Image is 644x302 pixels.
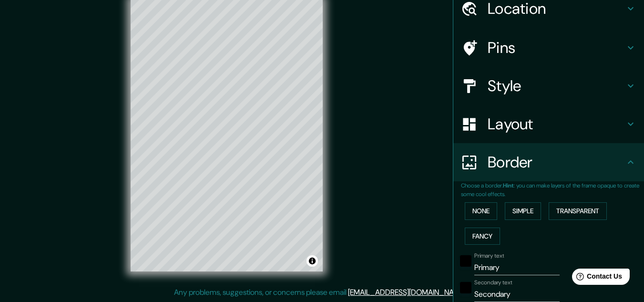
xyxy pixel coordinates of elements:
[549,202,607,220] button: Transparent
[465,202,497,220] button: None
[488,153,625,172] h4: Border
[460,282,471,293] button: black
[503,182,514,189] b: Hint
[488,76,625,95] h4: Style
[453,29,644,67] div: Pins
[474,279,512,287] label: Secondary text
[453,143,644,181] div: Border
[461,181,644,198] p: Choose a border. : you can make layers of the frame opaque to create some cool effects.
[505,202,541,220] button: Simple
[307,255,318,267] button: Toggle attribution
[174,287,467,298] p: Any problems, suggestions, or concerns please email .
[465,228,500,245] button: Fancy
[460,255,471,267] button: black
[453,67,644,105] div: Style
[453,105,644,143] div: Layout
[488,38,625,57] h4: Pins
[348,287,466,297] a: [EMAIL_ADDRESS][DOMAIN_NAME]
[559,265,634,292] iframe: Help widget launcher
[474,252,504,260] label: Primary text
[488,115,625,134] h4: Layout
